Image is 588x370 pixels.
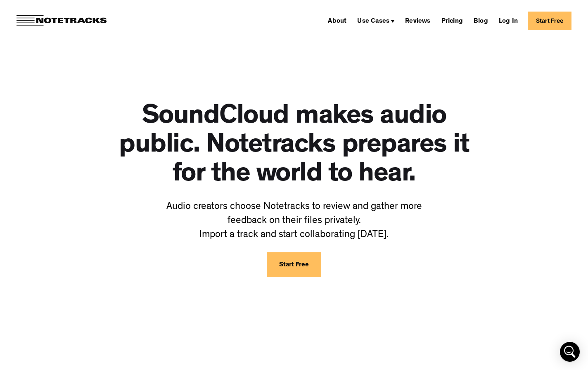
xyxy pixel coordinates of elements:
a: Reviews [402,14,434,27]
a: Log In [496,14,521,27]
a: Start Free [528,12,571,30]
a: Blog [470,14,491,27]
div: Open Intercom Messenger [560,342,580,362]
p: Audio creators choose Notetracks to review and gather more feedback on their files privately. Imp... [160,200,428,242]
div: Use Cases [357,18,389,25]
a: Start Free [267,252,321,277]
a: About [325,14,350,27]
h1: SoundCloud makes audio public. Notetracks prepares it for the world to hear. [119,103,469,190]
a: Pricing [438,14,466,27]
